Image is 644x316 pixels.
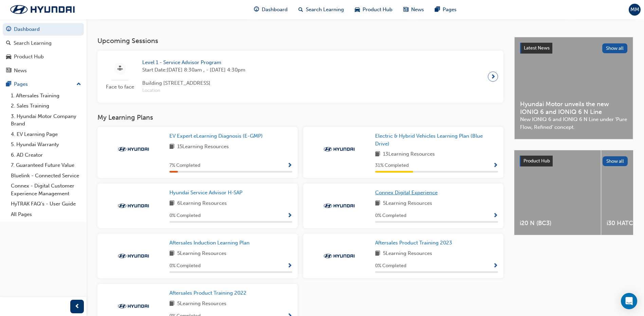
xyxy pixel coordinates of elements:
[383,199,432,208] span: 5 Learning Resources
[177,300,226,308] span: 5 Learning Resources
[375,199,380,208] span: book-icon
[169,189,245,197] a: Hyundai Service Advisor H-SAP
[493,161,498,170] button: Show Progress
[14,67,27,75] div: News
[8,139,84,150] a: 5. Hyundai Warranty
[169,300,174,308] span: book-icon
[117,64,123,73] span: sessionType_FACE_TO_FACE-icon
[14,53,44,61] div: Product Hub
[97,37,503,45] h3: Upcoming Sessions
[520,156,628,166] a: Product HubShow all
[3,51,84,63] a: Product Hub
[411,6,424,14] span: News
[429,3,462,17] a: pages-iconPages
[355,5,360,14] span: car-icon
[254,5,259,14] span: guage-icon
[169,190,242,196] span: Hyundai Service Advisor H-SAP
[320,202,358,209] img: Trak
[514,150,601,235] a: i20 N (BC3)
[629,4,641,16] button: MM
[520,100,627,116] span: Hyundai Motor unveils the new IONIQ 6 and IONIQ 6 N Line
[14,39,52,47] div: Search Learning
[169,162,200,170] span: 7 % Completed
[375,150,380,159] span: book-icon
[602,43,628,53] button: Show all
[6,26,11,33] span: guage-icon
[287,161,292,170] button: Show Progress
[287,213,292,219] span: Show Progress
[169,199,174,208] span: book-icon
[6,68,11,74] span: news-icon
[169,289,249,297] a: Aftersales Product Training 2022
[514,37,633,139] a: Latest NewsShow allHyundai Motor unveils the new IONIQ 6 and IONIQ 6 N LineNew IONIQ 6 and IONIQ ...
[8,171,84,181] a: Bluelink - Connected Service
[443,6,457,14] span: Pages
[169,212,201,220] span: 0 % Completed
[287,163,292,169] span: Show Progress
[493,263,498,269] span: Show Progress
[375,239,455,247] a: Aftersales Product Training 2023
[287,263,292,269] span: Show Progress
[375,240,452,246] span: Aftersales Product Training 2023
[169,133,263,139] span: EV Expert eLearning Diagnosis (E-GMP)
[398,3,429,17] a: news-iconNews
[435,5,440,14] span: pages-icon
[169,240,250,246] span: Aftersales Induction Learning Plan
[115,253,152,259] img: Trak
[293,3,349,17] a: search-iconSearch Learning
[320,253,358,259] img: Trak
[3,78,84,91] button: Pages
[169,132,265,140] a: EV Expert eLearning Diagnosis (E-GMP)
[524,45,550,51] span: Latest News
[142,79,245,87] span: Building [STREET_ADDRESS]
[249,3,293,17] a: guage-iconDashboard
[375,189,440,197] a: Connex Digital Experience
[142,87,245,95] span: Location
[8,91,84,101] a: 1. Aftersales Training
[493,212,498,220] button: Show Progress
[287,212,292,220] button: Show Progress
[621,293,637,309] div: Open Intercom Messenger
[298,5,303,14] span: search-icon
[375,162,409,170] span: 31 % Completed
[306,6,344,14] span: Search Learning
[8,129,84,140] a: 4. EV Learning Page
[363,6,392,14] span: Product Hub
[177,199,227,208] span: 6 Learning Resources
[169,143,174,151] span: book-icon
[3,23,84,36] a: Dashboard
[383,150,435,159] span: 13 Learning Resources
[375,132,498,147] a: Electric & Hybrid Vehicles Learning Plan (Blue Drive)
[520,219,595,227] span: i20 N (BC3)
[493,262,498,270] button: Show Progress
[8,181,84,199] a: Connex - Digital Customer Experience Management
[603,156,628,166] button: Show all
[8,111,84,129] a: 3. Hyundai Motor Company Brand
[8,150,84,160] a: 6. AD Creator
[287,262,292,270] button: Show Progress
[142,66,245,74] span: Start Date: [DATE] 8:30am , - [DATE] 4:30pm
[103,56,498,97] a: Face to faceLevel 1 - Service Advisor ProgramStart Date:[DATE] 8:30am , - [DATE] 4:30pmBuilding [...
[375,133,483,147] span: Electric & Hybrid Vehicles Learning Plan (Blue Drive)
[375,250,380,258] span: book-icon
[375,262,406,270] span: 0 % Completed
[169,262,201,270] span: 0 % Completed
[6,81,11,87] span: pages-icon
[383,250,432,258] span: 5 Learning Resources
[177,143,229,151] span: 15 Learning Resources
[375,190,438,196] span: Connex Digital Experience
[169,290,246,296] span: Aftersales Product Training 2022
[8,160,84,171] a: 7. Guaranteed Future Value
[169,239,252,247] a: Aftersales Induction Learning Plan
[8,101,84,111] a: 2. Sales Training
[115,202,152,209] img: Trak
[403,5,408,14] span: news-icon
[8,199,84,209] a: HyTRAK FAQ's - User Guide
[491,72,496,81] span: next-icon
[97,114,503,121] h3: My Learning Plans
[142,59,245,66] span: Level 1 - Service Advisor Program
[103,83,137,91] span: Face to face
[262,6,288,14] span: Dashboard
[169,250,174,258] span: book-icon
